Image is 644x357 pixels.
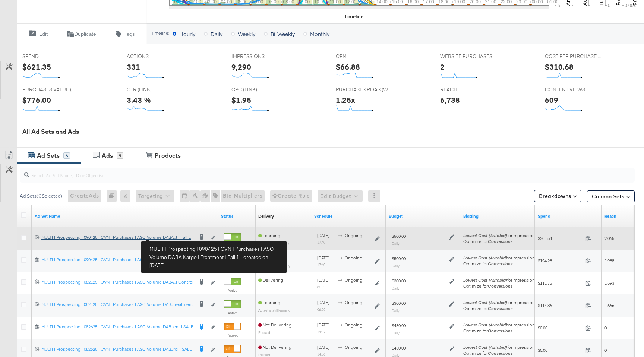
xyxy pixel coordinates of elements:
[538,280,583,286] span: $111.75
[22,53,78,60] span: SPEND
[20,193,62,199] div: Ad Sets ( 0 Selected)
[392,241,400,246] sub: Daily
[538,325,583,331] span: $0.00
[103,29,147,38] button: Tags
[29,165,579,179] input: Search Ad Set Name, ID or Objective
[538,236,583,241] span: $201.54
[336,53,392,60] span: CPM
[604,213,636,219] a: The number of people your ad was served to.
[124,31,135,38] span: Tags
[310,30,329,38] span: Monthly
[107,190,120,202] div: 0
[224,310,241,315] label: Active
[463,328,537,334] div: Optimize for
[224,288,241,293] label: Active
[224,333,241,338] label: Paused
[392,233,406,239] div: $500.00
[463,261,537,267] div: Optimize for
[22,127,644,136] div: All Ad Sets and Ads
[258,308,291,312] sub: Ad set is still learning.
[440,86,496,93] span: REACH
[155,151,181,160] div: Products
[538,303,583,308] span: $114.86
[336,61,360,72] div: $66.88
[344,13,363,20] div: Timeline
[389,213,457,219] a: Shows the current budget of Ad Set.
[392,286,400,290] sub: Daily
[604,258,614,263] span: 1,988
[345,300,362,305] span: ongoing
[258,300,280,305] span: Learning
[317,262,325,267] sub: 17:40
[392,278,406,284] div: $300.00
[538,258,583,263] span: $194.28
[488,261,512,266] em: Conversions
[463,238,537,244] div: Optimize for
[463,322,507,328] em: Lowest Cost (Autobid)
[41,234,193,240] div: MULTI | Prospecting | 090425 | CVN | Purchases | ASC Volume DABA...t | Fall 1
[231,95,251,105] div: $1.95
[238,30,255,38] span: Weekly
[538,347,583,353] span: $0.00
[231,61,251,72] div: 9,290
[317,255,329,260] span: [DATE]
[127,61,140,72] div: 331
[488,306,512,311] em: Conversions
[41,324,193,330] div: MULTI | Prospecting | 082625 | CVN | Purchases | ASC Volume DAB...ent | SALE
[63,152,70,159] div: 6
[604,347,607,353] span: 0
[41,279,193,287] a: MULTI | Prospecting | 082125 | CVN | Purchases | ASC Volume DABA...| Control
[258,344,291,350] span: Not Delivering
[392,308,400,313] sub: Daily
[41,279,193,285] div: MULTI | Prospecting | 082125 | CVN | Purchases | ASC Volume DABA...| Control
[258,213,274,219] div: Delivery
[545,53,601,60] span: COST PER PURCHASE (WEBSITE EVENTS)
[345,233,362,238] span: ongoing
[587,190,635,202] button: Column Sets
[41,324,193,332] a: MULTI | Prospecting | 082625 | CVN | Purchases | ASC Volume DAB...ent | SALE
[538,213,599,219] a: The total amount spent to date.
[392,300,406,306] div: $300.00
[317,285,325,289] sub: 06:55
[488,328,512,334] em: Conversions
[258,233,280,238] span: Learning
[463,300,507,305] em: Lowest Cost (Autobid)
[221,213,252,219] a: Shows the current state of your Ad Set.
[317,240,325,244] sub: 17:40
[604,236,614,241] span: 2,065
[604,280,614,286] span: 1,593
[463,306,537,312] div: Optimize for
[317,307,325,312] sub: 06:55
[224,243,241,248] label: Active
[463,233,507,238] em: Lowest Cost (Autobid)
[16,29,60,38] button: Edit
[604,325,607,331] span: 0
[127,95,151,105] div: 3.43 %
[488,350,512,356] em: Conversions
[317,352,325,356] sub: 14:06
[345,322,362,328] span: ongoing
[179,30,195,38] span: Hourly
[258,277,283,283] span: Delivering
[41,346,193,352] div: MULTI | Prospecting | 082625 | CVN | Purchases | ASC Volume DAB...rol | SALE
[41,234,193,242] a: MULTI | Prospecting | 090425 | CVN | Purchases | ASC Volume DABA...t | Fall 1
[41,257,193,263] div: MULTI | Prospecting | 090425 | CVN | Purchases | ASC Volume DABA...l | Fall 1
[463,255,537,260] span: for Impressions
[317,233,329,238] span: [DATE]
[440,61,445,72] div: 2
[117,152,123,159] div: 9
[37,151,60,160] div: Ad Sets
[317,344,329,350] span: [DATE]
[41,257,193,265] a: MULTI | Prospecting | 090425 | CVN | Purchases | ASC Volume DABA...l | Fall 1
[392,263,400,268] sub: Daily
[317,277,329,283] span: [DATE]
[39,31,48,38] span: Edit
[258,353,270,357] sub: Paused
[41,301,193,307] div: MULTI | Prospecting | 082125 | CVN | Purchases | ASC Volume DAB...Treatment
[41,346,193,354] a: MULTI | Prospecting | 082625 | CVN | Purchases | ASC Volume DAB...rol | SALE
[345,277,362,283] span: ongoing
[127,53,183,60] span: ACTIONS
[151,31,170,36] div: Timeline:
[463,344,507,350] em: Lowest Cost (Autobid)
[22,61,51,72] div: $621.35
